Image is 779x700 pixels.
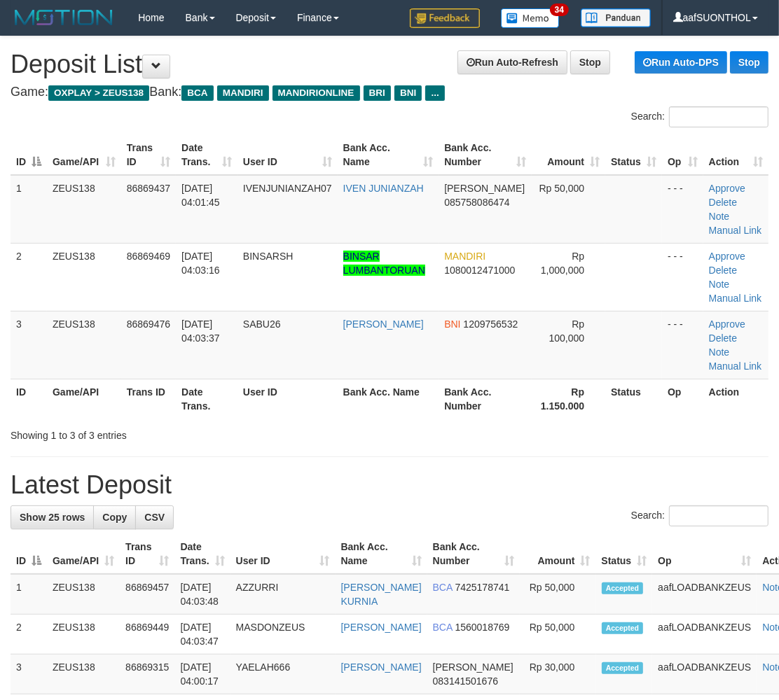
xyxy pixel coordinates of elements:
[602,662,644,674] span: Accepted
[343,251,425,276] a: BINSAR LUMBANTORUAN
[520,534,595,574] th: Amount: activate to sort column ascending
[181,318,220,344] span: [DATE] 04:03:37
[176,379,237,419] th: Date Trans.
[631,505,768,526] label: Search:
[11,654,47,694] td: 3
[230,615,336,654] td: MASDONZEUS
[444,251,485,262] span: MANDIRI
[669,505,768,526] input: Search:
[273,85,360,101] span: MANDIRIONLINE
[444,265,515,276] span: Copy 1080012471000 to clipboard
[581,8,651,27] img: panduan.png
[121,379,176,419] th: Trans ID
[11,243,47,311] td: 2
[338,379,439,419] th: Bank Acc. Name
[541,251,584,276] span: Rp 1,000,000
[230,654,336,694] td: YAELAH666
[709,279,730,290] a: Note
[20,512,85,523] span: Show 25 rows
[127,318,170,330] span: 86869476
[631,106,768,127] label: Search:
[709,183,745,194] a: Approve
[444,197,509,208] span: Copy 085758086474 to clipboard
[549,318,585,344] span: Rp 100,000
[709,211,730,222] a: Note
[341,661,422,673] a: [PERSON_NAME]
[174,574,230,615] td: [DATE] 04:03:48
[11,311,47,379] td: 3
[709,197,737,208] a: Delete
[709,360,762,372] a: Manual Link
[539,183,585,194] span: Rp 50,000
[230,574,336,615] td: AZZURRI
[433,675,498,687] span: Copy 083141501676 to clipboard
[176,135,237,175] th: Date Trans.: activate to sort column ascending
[520,615,595,654] td: Rp 50,000
[652,534,757,574] th: Op: activate to sort column ascending
[520,574,595,615] td: Rp 50,000
[457,50,567,74] a: Run Auto-Refresh
[532,135,605,175] th: Amount: activate to sort column ascending
[237,379,338,419] th: User ID
[709,265,737,276] a: Delete
[11,85,768,99] h4: Game: Bank:
[120,574,174,615] td: 86869457
[181,251,220,276] span: [DATE] 04:03:16
[120,654,174,694] td: 86869315
[662,243,703,311] td: - - -
[455,582,510,593] span: Copy 7425178741 to clipboard
[662,311,703,379] td: - - -
[605,135,662,175] th: Status: activate to sort column ascending
[181,183,220,208] span: [DATE] 04:01:45
[427,534,521,574] th: Bank Acc. Number: activate to sort column ascending
[410,8,480,28] img: Feedback.jpg
[709,251,745,262] a: Approve
[550,3,569,16] span: 34
[605,379,662,419] th: Status
[596,534,653,574] th: Status: activate to sort column ascending
[433,622,453,633] span: BCA
[47,135,121,175] th: Game/API: activate to sort column ascending
[11,615,47,654] td: 2
[602,622,644,634] span: Accepted
[47,243,121,311] td: ZEUS138
[501,8,560,28] img: Button%20Memo.svg
[703,379,768,419] th: Action
[174,615,230,654] td: [DATE] 04:03:47
[425,85,444,101] span: ...
[217,85,269,101] span: MANDIRI
[703,135,768,175] th: Action: activate to sort column ascending
[11,175,47,244] td: 1
[730,51,768,73] a: Stop
[652,574,757,615] td: aafLOADBANKZEUS
[444,318,460,330] span: BNI
[341,582,422,607] a: [PERSON_NAME] KURNIA
[11,534,47,574] th: ID: activate to sort column descending
[336,534,427,574] th: Bank Acc. Name: activate to sort column ascending
[243,318,281,330] span: SABU26
[570,50,610,74] a: Stop
[127,251,170,262] span: 86869469
[338,135,439,175] th: Bank Acc. Name: activate to sort column ascending
[455,622,510,633] span: Copy 1560018769 to clipboard
[343,318,424,330] a: [PERSON_NAME]
[174,534,230,574] th: Date Trans.: activate to sort column ascending
[47,615,120,654] td: ZEUS138
[47,175,121,244] td: ZEUS138
[652,615,757,654] td: aafLOADBANKZEUS
[709,293,762,304] a: Manual Link
[11,423,314,442] div: Showing 1 to 3 of 3 entries
[662,175,703,244] td: - - -
[11,574,47,615] td: 1
[47,654,120,694] td: ZEUS138
[11,471,768,499] h1: Latest Deposit
[11,7,117,28] img: MOTION_logo.png
[11,135,47,175] th: ID: activate to sort column descending
[120,534,174,574] th: Trans ID: activate to sort column ascending
[11,379,47,419] th: ID
[47,574,120,615] td: ZEUS138
[174,654,230,694] td: [DATE] 04:00:17
[341,622,422,633] a: [PERSON_NAME]
[243,183,332,194] span: IVENJUNIANZAH07
[93,505,136,529] a: Copy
